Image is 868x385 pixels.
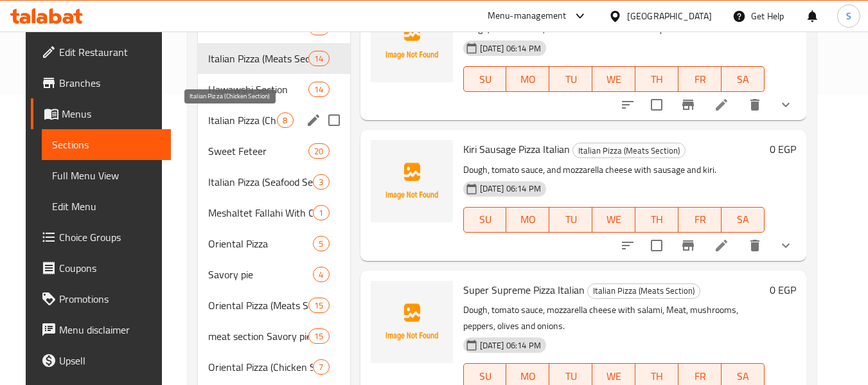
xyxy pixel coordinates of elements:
[678,66,722,92] button: FR
[59,44,161,60] span: Edit Restaurant
[314,269,328,281] span: 4
[643,232,670,259] span: Select to update
[475,339,546,352] span: [DATE] 06:14 PM
[314,238,328,250] span: 5
[31,98,171,129] a: Menus
[463,66,507,92] button: SU
[198,321,350,352] div: meat section Savory pie15
[31,283,171,314] a: Promotions
[59,229,161,245] span: Choice Groups
[846,9,851,23] span: S
[208,82,309,97] span: Hawawshi Section
[463,207,507,233] button: SU
[770,230,801,261] button: show more
[42,191,171,222] a: Edit Menu
[308,298,329,313] div: items
[59,75,161,91] span: Branches
[714,238,729,253] a: Edit menu item
[475,183,546,195] span: [DATE] 06:14 PM
[714,97,729,112] a: Edit menu item
[592,66,635,92] button: WE
[59,260,161,276] span: Coupons
[208,359,314,375] div: Oriental Pizza (Chicken Section)
[198,197,350,228] div: Meshaltet Fallahi With Country Butter1
[770,89,801,120] button: show more
[308,328,329,344] div: items
[313,267,329,282] div: items
[612,89,643,120] button: sort-choices
[463,162,765,178] p: Dough, tomato sauce, and mozzarella cheese with sausage and kiri.
[740,230,770,261] button: delete
[31,222,171,253] a: Choice Groups
[371,140,453,222] img: Kiri Sausage Pizza Italian
[506,66,549,92] button: MO
[635,66,678,92] button: TH
[304,111,323,130] button: edit
[598,210,630,229] span: WE
[463,139,570,159] span: Kiri Sausage Pizza Italian
[208,143,309,159] div: Sweet Feteer
[313,236,329,251] div: items
[208,267,314,282] span: Savory pie
[641,70,673,89] span: TH
[31,67,171,98] a: Branches
[463,280,585,300] span: Super Supreme Pizza Italian
[198,228,350,259] div: Oriental Pizza5
[643,91,670,118] span: Select to update
[59,322,161,337] span: Menu disclaimer
[198,105,350,136] div: Italian Pizza (Chicken Section)8edit
[198,43,350,74] div: Italian Pizza (Meats Section)14
[198,166,350,197] div: Italian Pizza (Seafood Section)3
[308,82,329,97] div: items
[31,253,171,283] a: Coupons
[463,302,765,334] p: Dough, tomato sauce, mozzarella cheese with salami, Meat, mushrooms, peppers, olives and onions.
[727,210,759,229] span: SA
[673,89,704,120] button: Branch-specific-item
[635,207,678,233] button: TH
[511,70,544,89] span: MO
[314,207,328,219] span: 1
[627,9,712,23] div: [GEOGRAPHIC_DATA]
[727,70,759,89] span: SA
[588,283,700,298] span: Italian Pizza (Meats Section)
[208,205,314,220] span: Meshaltet Fallahi With Country Butter
[778,97,793,112] svg: Show Choices
[371,281,453,363] img: Super Supreme Pizza Italian
[770,140,796,158] h6: 0 EGP
[740,89,770,120] button: delete
[31,345,171,376] a: Upsell
[612,230,643,261] button: sort-choices
[31,37,171,67] a: Edit Restaurant
[598,70,630,89] span: WE
[208,236,314,251] span: Oriental Pizza
[770,281,796,299] h6: 0 EGP
[198,352,350,382] div: Oriental Pizza (Chicken Section)7
[678,207,722,233] button: FR
[572,143,686,158] div: Italian Pizza (Meats Section)
[549,66,592,92] button: TU
[208,328,309,344] span: meat section Savory pie
[488,8,567,24] div: Menu-management
[308,143,329,159] div: items
[673,230,704,261] button: Branch-specific-item
[52,199,161,214] span: Edit Menu
[722,207,765,233] button: SA
[511,210,544,229] span: MO
[208,51,309,66] span: Italian Pizza (Meats Section)
[314,176,328,188] span: 3
[208,298,309,313] span: Oriental Pizza (Meats Section)
[198,259,350,290] div: Savory pie4
[278,114,292,127] span: 8
[52,137,161,152] span: Sections
[592,207,635,233] button: WE
[469,70,502,89] span: SU
[208,174,314,190] span: Italian Pizza (Seafood Section)
[42,160,171,191] a: Full Menu View
[198,74,350,105] div: Hawawshi Section14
